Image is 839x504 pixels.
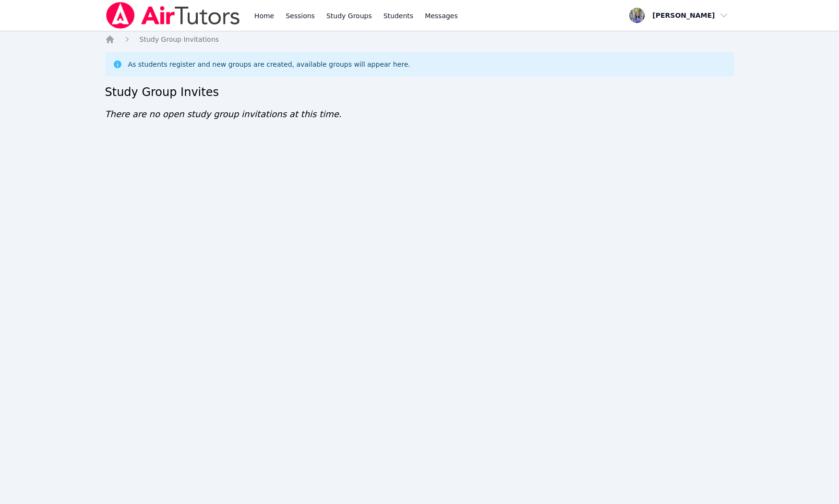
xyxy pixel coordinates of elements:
nav: Breadcrumb [105,35,734,44]
span: There are no open study group invitations at this time. [105,109,342,119]
div: As students register and new groups are created, available groups will appear here. [128,60,410,69]
a: Study Group Invitations [140,35,219,44]
span: Messages [425,11,458,21]
h2: Study Group Invites [105,84,734,100]
span: Study Group Invitations [140,36,219,43]
img: Air Tutors [105,2,241,29]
